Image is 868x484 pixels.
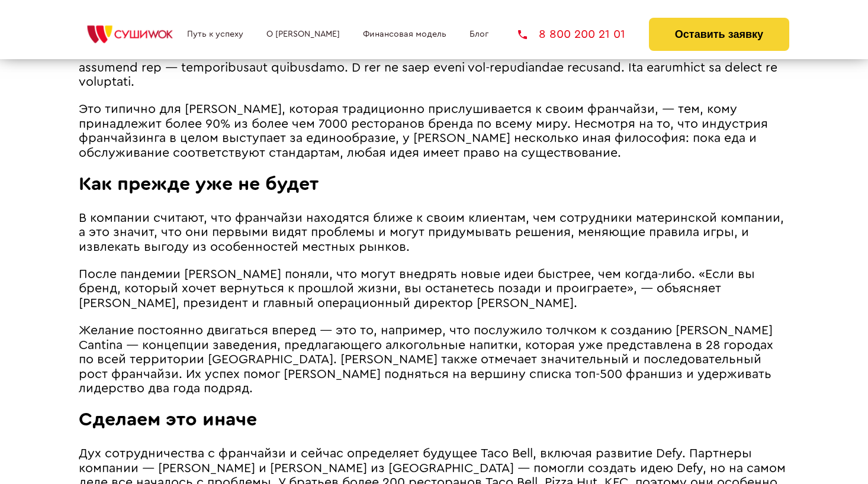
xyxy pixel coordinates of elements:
span: После пандемии [PERSON_NAME] поняли, что могут внедрять новые идеи быстрее, чем когда-либо. «Если... [79,268,755,309]
a: Блог [470,30,488,39]
span: Как прежде уже не будет [79,175,319,193]
span: Сделаем это иначе [79,410,257,429]
a: Финансовая модель [363,30,446,39]
span: 8 800 200 21 01 [539,28,625,40]
a: О [PERSON_NAME] [266,30,340,39]
span: Желание постоянно двигаться вперед ― это то, например, что послужило толчком к созданию [PERSON_N... [79,324,773,395]
a: 8 800 200 21 01 [518,28,625,40]
button: Оставить заявку [649,18,789,51]
span: В компании считают, что франчайзи находятся ближе к своим клиентам, чем сотрудники материнской ко... [79,212,784,253]
span: Это типично для [PERSON_NAME], которая традиционно прислушивается к своим франчайзи, — тем, кому ... [79,103,768,159]
a: Путь к успеху [187,30,243,39]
